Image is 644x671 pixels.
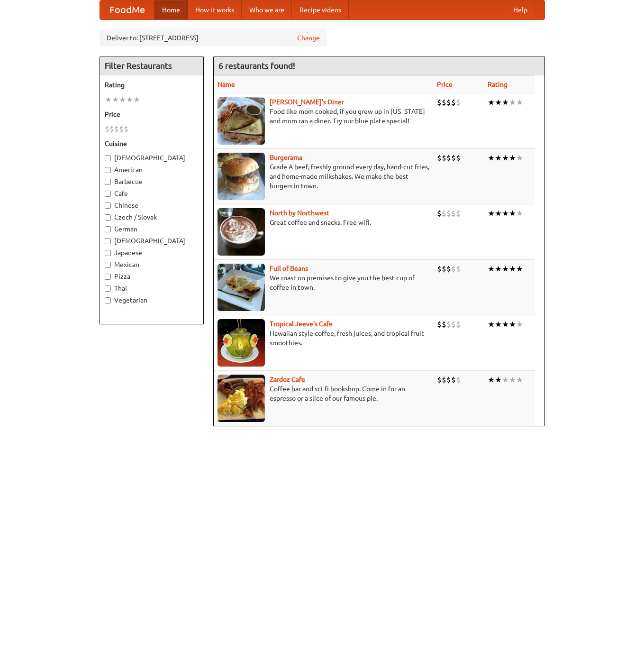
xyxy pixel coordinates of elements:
[495,153,502,163] li: ★
[105,238,111,244] input: [DEMOGRAPHIC_DATA]
[218,162,429,191] p: Grade A beef, freshly ground every day, hand-cut fries, and home-made milkshakes. We make the bes...
[451,319,456,330] li: $
[218,273,429,292] p: We roast on premises to give you the best cup of coffee in town.
[495,319,502,330] li: ★
[446,264,451,274] li: $
[105,274,111,280] input: Pizza
[509,319,516,330] li: ★
[105,214,111,221] input: Czech / Slovak
[456,264,461,274] li: $
[509,208,516,219] li: ★
[218,264,265,311] img: beans.jpg
[516,319,523,330] li: ★
[516,208,523,219] li: ★
[105,80,199,90] h5: Rating
[270,154,302,161] a: Burgerama
[105,212,199,222] label: Czech / Slovak
[105,153,199,163] label: [DEMOGRAPHIC_DATA]
[495,375,502,385] li: ★
[502,319,509,330] li: ★
[218,153,265,200] img: burgerama.jpg
[218,97,265,145] img: sallys.jpg
[105,284,199,293] label: Thai
[270,209,329,217] a: North by Northwest
[100,29,327,46] div: Deliver to: [STREET_ADDRESS]
[437,153,442,163] li: $
[509,264,516,274] li: ★
[509,153,516,163] li: ★
[218,107,429,126] p: Food like mom cooked, if you grew up in [US_STATE] and mom ran a diner. Try our blue plate special!
[446,153,451,163] li: $
[105,236,199,246] label: [DEMOGRAPHIC_DATA]
[442,264,446,274] li: $
[451,153,456,163] li: $
[502,264,509,274] li: ★
[446,375,451,385] li: $
[488,97,495,108] li: ★
[133,94,140,105] li: ★
[126,94,133,105] li: ★
[446,208,451,219] li: $
[437,81,453,88] a: Price
[509,375,516,385] li: ★
[509,97,516,108] li: ★
[456,153,461,163] li: $
[502,97,509,108] li: ★
[442,97,446,108] li: $
[218,61,295,70] ng-pluralize: 6 restaurants found!
[446,319,451,330] li: $
[488,319,495,330] li: ★
[105,165,199,175] label: American
[456,319,461,330] li: $
[105,295,199,305] label: Vegetarian
[105,262,111,268] input: Mexican
[105,94,112,105] li: ★
[105,226,111,232] input: German
[456,375,461,385] li: $
[451,375,456,385] li: $
[488,264,495,274] li: ★
[105,260,199,269] label: Mexican
[437,375,442,385] li: $
[270,265,308,272] a: Full of Beans
[451,264,456,274] li: $
[437,208,442,219] li: $
[218,329,429,348] p: Hawaiian style coffee, fresh juices, and tropical fruit smoothies.
[506,0,535,19] a: Help
[218,319,265,367] img: jeeves.jpg
[495,208,502,219] li: ★
[105,179,111,185] input: Barbecue
[109,124,114,134] li: $
[105,248,199,257] label: Japanese
[105,285,111,292] input: Thai
[437,264,442,274] li: $
[297,33,320,43] a: Change
[218,81,235,88] a: Name
[218,375,265,422] img: zardoz.jpg
[456,97,461,108] li: $
[516,153,523,163] li: ★
[105,191,111,197] input: Cafe
[270,320,333,328] b: Tropical Jeeve's Cafe
[456,208,461,219] li: $
[502,375,509,385] li: ★
[105,177,199,186] label: Barbecue
[446,97,451,108] li: $
[105,297,111,303] input: Vegetarian
[105,189,199,198] label: Cafe
[105,272,199,281] label: Pizza
[451,97,456,108] li: $
[495,97,502,108] li: ★
[442,208,446,219] li: $
[188,0,242,19] a: How it works
[442,153,446,163] li: $
[488,375,495,385] li: ★
[218,208,265,256] img: north.jpg
[105,167,111,173] input: American
[112,94,119,105] li: ★
[292,0,349,19] a: Recipe videos
[488,81,508,88] a: Rating
[270,98,344,106] a: [PERSON_NAME]'s Diner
